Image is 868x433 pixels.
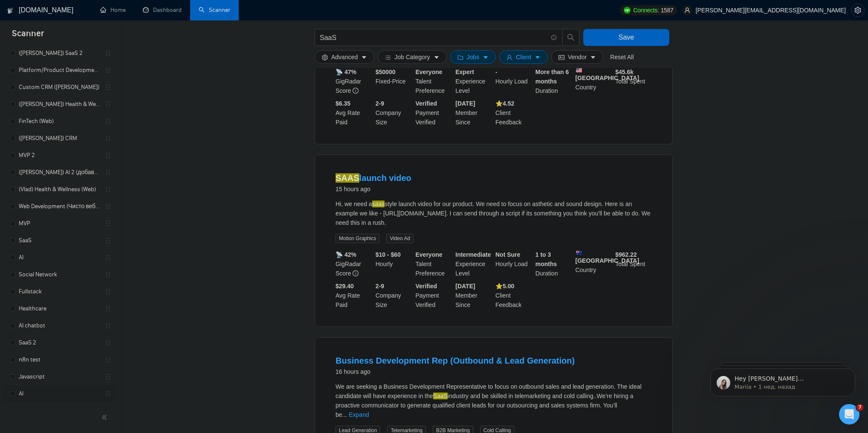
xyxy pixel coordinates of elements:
span: caret-down [361,54,367,60]
div: 16 hours ago [336,367,575,377]
iframe: Intercom live chat [839,404,859,424]
div: Fixed-Price [374,67,414,95]
button: barsJob Categorycaret-down [378,50,446,64]
span: caret-down [590,54,596,60]
span: caret-down [483,54,489,60]
a: FinTech (Web) [19,113,100,130]
div: Country [574,67,614,95]
b: 2-9 [376,100,384,107]
div: Payment Verified [414,99,454,127]
button: folderJobscaret-down [450,50,496,64]
img: 🇺🇸 [576,67,582,73]
div: Avg Rate Paid [334,99,374,127]
div: Total Spent [613,250,654,278]
button: search [562,29,579,46]
span: holder [105,118,112,125]
span: Scanner [5,27,51,45]
div: We are seeking a Business Development Representative to focus on outbound sales and lead generati... [336,382,652,419]
span: holder [105,288,112,295]
b: Verified [416,283,437,290]
iframe: Intercom notifications сообщение [697,350,868,410]
a: n8n test [19,351,100,368]
a: SaaS 2 [19,334,100,351]
div: Hourly Load [494,250,534,278]
span: idcard [558,54,564,60]
div: Experience Level [454,250,494,278]
span: Motion Graphics [336,234,379,243]
b: Not Sure [495,251,520,258]
b: Everyone [416,251,443,258]
a: ([PERSON_NAME]) CRM [19,130,100,147]
span: 1587 [661,6,674,15]
span: search [563,34,579,41]
span: holder [105,373,112,380]
a: Javascript [19,368,100,385]
div: Duration [534,67,574,95]
a: setting [851,7,865,14]
b: $6.35 [336,100,350,107]
div: Country [574,250,614,278]
b: $ 962.22 [615,251,637,258]
b: $10 - $60 [376,251,401,258]
a: SaaS [19,232,100,249]
b: ⭐️ 5.00 [495,283,514,290]
div: Client Feedback [494,99,534,127]
span: ... [342,411,347,418]
div: Payment Verified [414,281,454,310]
button: setting [851,3,865,17]
div: Experience Level [454,67,494,95]
a: (Vlad) Health & Wellness (Web) [19,181,100,198]
span: folder [457,54,463,60]
a: SAASlaunch video [336,173,411,183]
button: Save [583,29,669,46]
span: holder [105,84,112,91]
a: searchScanner [199,6,230,14]
span: 7 [856,404,863,411]
span: holder [105,305,112,312]
a: AI chatbot [19,317,100,334]
span: bars [385,54,391,60]
mark: saas [372,201,385,207]
div: GigRadar Score [334,67,374,95]
b: 📡 47% [336,69,356,75]
a: MVP [19,215,100,232]
div: Avg Rate Paid [334,281,374,310]
a: Reset All [610,52,634,62]
div: Duration [534,250,574,278]
div: Company Size [374,99,414,127]
a: homeHome [100,6,126,14]
div: Hourly [374,250,414,278]
div: Company Size [374,281,414,310]
span: Connects: [633,6,659,15]
a: ([PERSON_NAME]) Health & Wellness (Web) [19,96,100,113]
b: [GEOGRAPHIC_DATA] [576,250,639,264]
b: $ 50000 [376,69,396,75]
button: settingAdvancedcaret-down [315,50,374,64]
div: Hourly Load [494,67,534,95]
a: Web Development (Чисто вебсайты) [19,198,100,215]
b: [DATE] [455,100,475,107]
a: Business Development Rep (Outbound & Lead Generation) [336,356,575,365]
span: holder [105,101,112,108]
span: holder [105,390,112,397]
div: Client Feedback [494,281,534,310]
b: 2-9 [376,283,384,290]
p: Message from Mariia, sent 1 нед. назад [37,33,147,40]
div: Member Since [454,281,494,310]
a: Custom CRM ([PERSON_NAME]) [19,79,100,96]
span: holder [105,67,112,74]
span: Hey [PERSON_NAME][EMAIL_ADDRESS][DOMAIN_NAME], Looks like your Upwork agency ValsyDev 🤖 AI Platfo... [37,25,145,167]
span: Client [516,52,531,62]
mark: SaaS [433,393,448,399]
b: ⭐️ 4.52 [495,100,514,107]
span: holder [105,152,112,159]
span: info-circle [353,270,359,276]
b: - [495,69,498,75]
b: Expert [455,69,474,75]
div: Hi, we need a style launch video for our product. We need to focus on asthetic and sound design. ... [336,199,652,227]
a: AI [19,249,100,266]
img: logo [7,4,13,17]
a: MVP 2 [19,147,100,164]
